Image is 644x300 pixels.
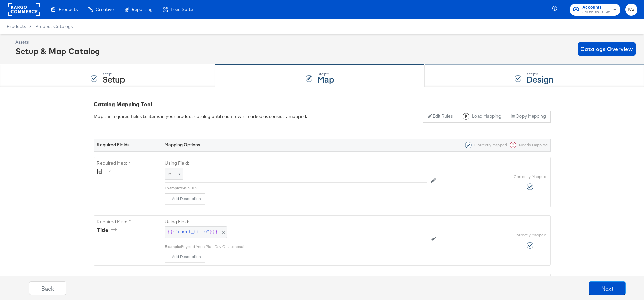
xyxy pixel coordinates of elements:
[171,7,193,12] span: Feed Suite
[628,6,635,14] span: KS
[165,193,205,204] button: + Add Description
[15,45,100,57] div: Setup & Map Catalog
[165,218,427,225] label: Using Field:
[527,73,553,85] strong: Design
[26,24,35,29] span: /
[132,7,153,12] span: Reporting
[59,7,78,12] span: Products
[94,100,551,108] div: Catalog Mapping Tool
[7,24,26,29] span: Products
[582,4,610,11] span: Accounts
[177,170,181,177] span: x
[94,113,307,120] div: Map the required fields to items in your product catalog until each row is marked as correctly ma...
[580,44,633,54] span: Catalogs Overview
[168,170,171,177] span: id
[165,160,427,166] label: Using Field:
[582,9,610,15] span: ANTHROPOLOGIE
[209,229,217,235] span: }}}
[96,7,114,12] span: Creative
[35,24,73,29] a: Product Catalogs
[15,39,100,45] div: Assets
[589,281,626,295] button: Next
[570,4,620,16] button: AccountsANTHROPOLOGIE
[514,232,546,238] label: Correctly Mapped
[578,42,636,56] button: Catalogs Overview
[506,111,550,123] button: Copy Mapping
[527,72,553,76] div: Step: 3
[103,73,125,85] strong: Setup
[97,168,113,176] div: id
[164,142,200,148] strong: Mapping Options
[423,111,458,123] button: Edit Rules
[165,185,181,191] div: Example:
[514,174,546,179] label: Correctly Mapped
[181,244,427,249] div: Beyond Yoga Plus Day Off Jumpsuit
[317,73,334,85] strong: Map
[29,281,66,295] button: Back
[97,226,119,234] div: title
[317,72,334,76] div: Step: 2
[462,142,507,148] div: Correctly Mapped
[175,229,209,235] span: "short_title"
[507,142,548,148] div: Needs Mapping
[181,185,427,191] div: 84575109
[103,72,125,76] div: Step: 1
[165,244,181,249] div: Example:
[97,218,159,225] label: Required Map: *
[165,252,205,262] button: + Add Description
[97,160,159,166] label: Required Map: *
[219,227,227,238] span: x
[168,229,175,235] span: {{{
[97,142,130,148] strong: Required Fields
[625,4,637,16] button: KS
[458,111,506,123] button: Load Mapping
